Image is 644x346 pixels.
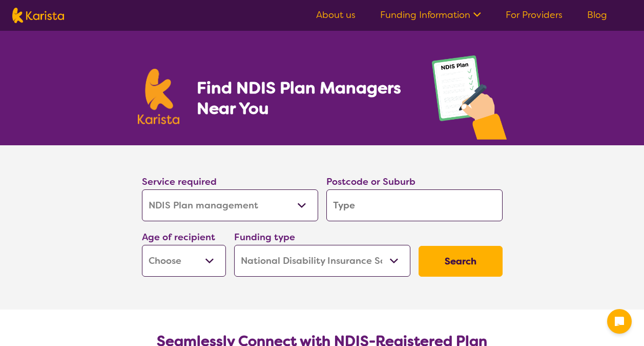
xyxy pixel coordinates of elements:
[197,78,411,119] h1: Find NDIS Plan Managers Near You
[316,9,356,21] a: About us
[326,176,416,188] label: Postcode or Suburb
[142,176,217,188] label: Service required
[380,9,481,21] a: Funding Information
[432,55,507,145] img: plan-management
[587,9,607,21] a: Blog
[234,231,295,243] label: Funding type
[138,69,180,124] img: Karista logo
[12,8,64,23] img: Karista logo
[419,246,503,277] button: Search
[142,231,215,243] label: Age of recipient
[506,9,563,21] a: For Providers
[326,189,503,221] input: Type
